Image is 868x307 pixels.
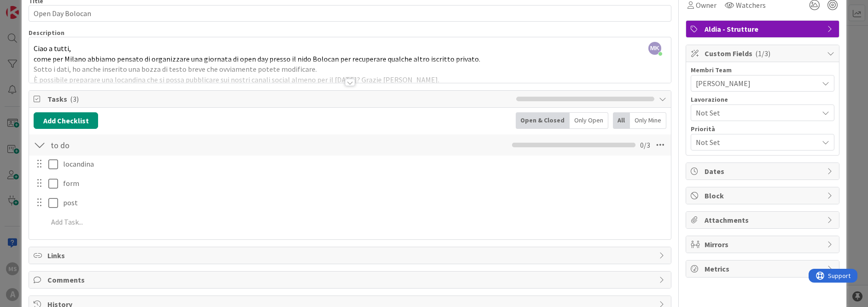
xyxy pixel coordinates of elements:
[755,49,770,58] span: ( 1/3 )
[705,214,822,226] span: Attachments
[47,93,512,104] span: Tasks
[705,166,822,177] span: Dates
[691,96,834,103] div: Lavorazione
[705,48,822,59] span: Custom Fields
[19,1,42,12] span: Support
[630,112,666,129] div: Only Mine
[691,126,834,132] div: Priorità
[29,29,64,37] span: Description
[696,78,818,89] span: [PERSON_NAME]
[705,190,822,201] span: Block
[648,42,661,55] span: MK
[696,106,814,119] span: Not Set
[63,197,664,208] p: post
[705,263,822,274] span: Metrics
[691,67,834,73] div: Membri Team
[34,112,98,129] button: Add Checklist
[47,250,654,261] span: Links
[705,239,822,250] span: Mirrors
[47,137,255,153] input: Add Checklist...
[705,23,822,35] span: Aldia - Strutture
[63,178,664,189] p: form
[613,112,630,129] div: All
[570,112,608,129] div: Only Open
[34,54,480,64] span: come per Milano abbiamo pensato di organizzare una giornata di open day presso il nido Bolocan pe...
[640,139,650,151] span: 0 / 3
[47,274,654,285] span: Comments
[63,159,664,169] p: locandina
[34,44,71,53] span: Ciao a tutti,
[696,137,818,148] span: Not Set
[516,112,570,129] div: Open & Closed
[70,94,79,104] span: ( 3 )
[29,5,671,22] input: type card name here...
